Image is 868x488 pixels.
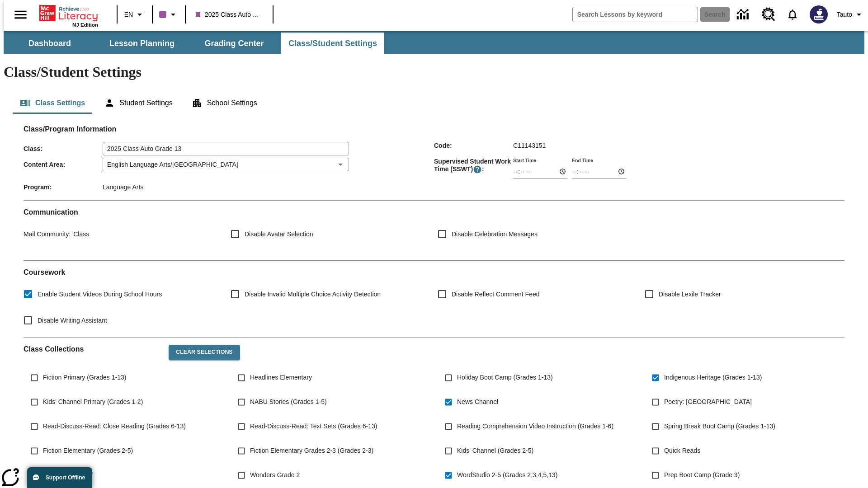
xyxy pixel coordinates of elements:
span: Class : [24,145,103,152]
span: Class/Student Settings [288,38,377,49]
span: Fiction Primary (Grades 1-13) [43,373,126,382]
button: Grading Center [189,33,279,54]
span: Poetry: [GEOGRAPHIC_DATA] [664,397,752,407]
button: Class Settings [13,92,92,114]
h1: Class/Student Settings [4,64,864,80]
span: NJ Edition [72,22,98,28]
span: Class [71,230,89,238]
button: Clear Selections [169,345,240,360]
a: Home [39,4,98,22]
a: Data Center [731,2,756,27]
span: Mail Community : [24,230,71,238]
span: Quick Reads [664,446,700,455]
input: Class [103,142,349,155]
span: Tauto [837,10,852,19]
span: Disable Avatar Selection [245,230,313,239]
span: Read-Discuss-Read: Close Reading (Grades 6-13) [43,422,186,431]
button: Dashboard [5,33,95,54]
div: Communication [24,208,844,253]
span: Content Area : [24,161,103,168]
div: SubNavbar [4,33,385,54]
button: Language: EN, Select a language [120,6,149,23]
span: C11143151 [513,142,546,149]
span: 2025 Class Auto Grade 13 [196,10,263,19]
span: Dashboard [28,38,71,49]
span: Disable Lexile Tracker [659,290,721,299]
img: Avatar [810,5,828,23]
h2: Communication [24,208,844,216]
span: Reading Comprehension Video Instruction (Grades 1-6) [457,422,613,431]
div: Home [39,3,98,28]
h2: Class/Program Information [24,125,844,133]
span: WordStudio 2-5 (Grades 2,3,4,5,13) [457,470,557,480]
span: Holiday Boot Camp (Grades 1-13) [457,373,553,382]
h2: Course work [24,268,844,277]
button: School Settings [184,92,264,114]
span: Grading Center [204,38,264,49]
div: Class/Program Information [24,134,844,193]
button: Support Offline [27,467,92,488]
span: Wonders Grade 2 [250,470,300,480]
div: SubNavbar [4,31,864,54]
button: Select a new avatar [804,3,833,26]
span: Spring Break Boot Camp (Grades 1-13) [664,422,775,431]
label: End Time [572,157,593,164]
span: Disable Celebration Messages [452,230,538,239]
span: Supervised Student Work Time (SSWT) : [434,158,513,174]
input: search field [573,7,698,22]
span: Indigenous Heritage (Grades 1-13) [664,373,762,382]
span: Disable Invalid Multiple Choice Activity Detection [245,290,381,299]
span: Enable Student Videos During School Hours [38,290,162,299]
span: Fiction Elementary (Grades 2-5) [43,446,133,455]
span: NABU Stories (Grades 1-5) [250,397,327,407]
span: Language Arts [103,183,143,191]
label: Start Time [513,157,536,164]
span: EN [124,10,133,19]
button: Class color is purple. Change class color [156,6,182,23]
span: Headlines Elementary [250,373,312,382]
h2: Class Collections [24,345,161,353]
span: Code : [434,142,513,149]
span: Prep Boot Camp (Grade 3) [664,470,740,480]
div: Class/Student Settings [13,92,855,114]
a: Resource Center, Will open in new tab [756,2,781,27]
span: Read-Discuss-Read: Text Sets (Grades 6-13) [250,422,377,431]
span: Disable Reflect Comment Feed [452,290,540,299]
button: Open side menu [7,1,34,28]
div: English Language Arts/[GEOGRAPHIC_DATA] [103,158,349,171]
span: Lesson Planning [109,38,175,49]
span: Disable Writing Assistant [38,316,107,325]
span: Support Offline [46,474,85,481]
button: Profile/Settings [833,6,868,23]
span: Test course 10/17 [43,470,93,480]
div: Coursework [24,268,844,330]
span: Fiction Elementary Grades 2-3 (Grades 2-3) [250,446,373,455]
button: Lesson Planning [97,33,187,54]
button: Class/Student Settings [281,33,384,54]
a: Notifications [781,3,804,26]
span: News Channel [457,397,498,407]
button: Student Settings [97,92,179,114]
span: Kids' Channel Primary (Grades 1-2) [43,397,143,407]
span: Kids' Channel (Grades 2-5) [457,446,533,455]
span: Program : [24,183,103,191]
button: Supervised Student Work Time is the timeframe when students can take LevelSet and when lessons ar... [473,165,482,174]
